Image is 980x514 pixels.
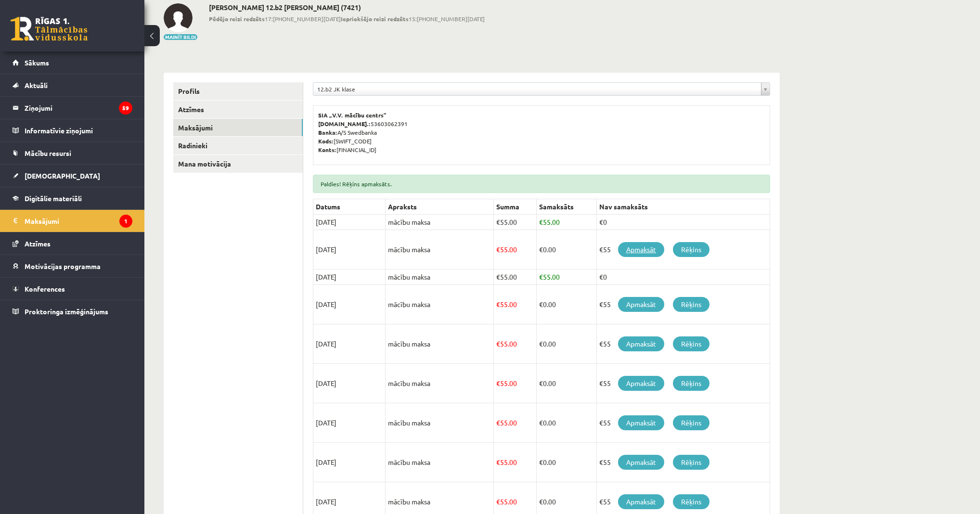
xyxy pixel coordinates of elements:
[494,443,537,482] td: 55.00
[596,199,770,215] th: Nav samaksāts
[539,272,543,281] span: €
[25,58,49,67] span: Sākums
[496,379,500,387] span: €
[596,403,770,443] td: €55
[25,284,65,293] span: Konferences
[539,218,543,226] span: €
[618,242,664,257] a: Apmaksāt
[536,270,596,285] td: 55.00
[318,111,387,119] b: SIA „V.V. mācību centrs”
[318,120,371,128] b: [DOMAIN_NAME].:
[341,15,409,23] b: Iepriekšējo reizi redzēts
[209,14,485,23] span: 17:[PHONE_NUMBER][DATE] 15:[PHONE_NUMBER][DATE]
[25,239,51,248] span: Atzīmes
[25,171,100,180] span: [DEMOGRAPHIC_DATA]
[596,285,770,324] td: €55
[618,455,664,470] a: Apmaksāt
[386,443,494,482] td: mācību maksa
[386,199,494,215] th: Apraksts
[536,230,596,270] td: 0.00
[496,339,500,348] span: €
[673,336,709,351] a: Rēķins
[386,215,494,230] td: mācību maksa
[539,458,543,466] span: €
[13,210,132,232] a: Maksājumi1
[173,137,303,154] a: Radinieki
[539,418,543,427] span: €
[673,455,709,470] a: Rēķins
[596,443,770,482] td: €55
[13,165,132,187] a: [DEMOGRAPHIC_DATA]
[318,128,337,136] b: Banka:
[496,245,500,254] span: €
[496,218,500,226] span: €
[539,245,543,254] span: €
[25,262,101,270] span: Motivācijas programma
[494,230,537,270] td: 55.00
[313,324,386,364] td: [DATE]
[673,297,709,312] a: Rēķins
[496,458,500,466] span: €
[25,97,132,119] legend: Ziņojumi
[313,270,386,285] td: [DATE]
[173,82,303,100] a: Profils
[536,199,596,215] th: Samaksāts
[313,443,386,482] td: [DATE]
[25,307,108,316] span: Proktoringa izmēģinājums
[494,270,537,285] td: 55.00
[496,300,500,308] span: €
[386,285,494,324] td: mācību maksa
[496,497,500,506] span: €
[536,215,596,230] td: 55.00
[313,83,770,95] a: 12.b2 JK klase
[673,415,709,430] a: Rēķins
[539,379,543,387] span: €
[25,149,71,157] span: Mācību resursi
[618,297,664,312] a: Apmaksāt
[596,364,770,403] td: €55
[618,494,664,509] a: Apmaksāt
[494,199,537,215] th: Summa
[618,336,664,351] a: Apmaksāt
[596,324,770,364] td: €55
[313,364,386,403] td: [DATE]
[386,403,494,443] td: mācību maksa
[386,270,494,285] td: mācību maksa
[13,278,132,300] a: Konferences
[13,142,132,164] a: Mācību resursi
[496,418,500,427] span: €
[13,187,132,209] a: Digitālie materiāli
[618,415,664,430] a: Apmaksāt
[596,230,770,270] td: €55
[209,3,485,12] h2: [PERSON_NAME] 12.b2 [PERSON_NAME] (7421)
[494,285,537,324] td: 55.00
[11,17,88,41] a: Rīgas 1. Tālmācības vidusskola
[173,155,303,173] a: Mana motivācija
[536,403,596,443] td: 0.00
[25,81,48,90] span: Aktuāli
[494,364,537,403] td: 55.00
[318,111,765,154] p: 53603062391 A/S Swedbanka [SWIFT_CODE] [FINANCIAL_ID]
[494,324,537,364] td: 55.00
[13,119,132,141] a: Informatīvie ziņojumi
[673,242,709,257] a: Rēķins
[173,101,303,118] a: Atzīmes
[313,230,386,270] td: [DATE]
[13,300,132,322] a: Proktoringa izmēģinājums
[119,215,132,228] i: 1
[536,285,596,324] td: 0.00
[494,215,537,230] td: 55.00
[386,230,494,270] td: mācību maksa
[209,15,265,23] b: Pēdējo reizi redzēts
[318,146,336,154] b: Konts:
[313,285,386,324] td: [DATE]
[386,324,494,364] td: mācību maksa
[536,443,596,482] td: 0.00
[13,74,132,96] a: Aktuāli
[673,494,709,509] a: Rēķins
[536,324,596,364] td: 0.00
[313,175,770,193] div: Paldies! Rēķins apmaksāts.
[25,194,82,203] span: Digitālie materiāli
[318,137,334,145] b: Kods:
[317,83,757,95] span: 12.b2 JK klase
